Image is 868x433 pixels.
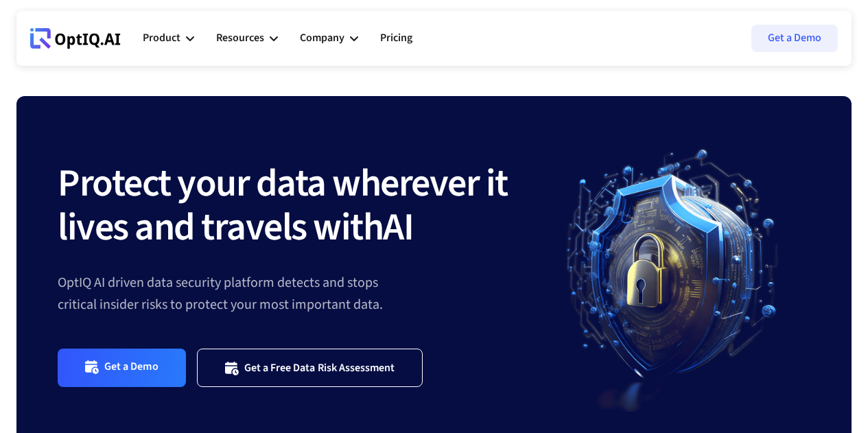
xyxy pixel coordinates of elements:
[383,200,413,255] strong: AI
[143,18,194,59] div: Product
[58,272,536,316] div: OptIQ AI driven data security platform detects and stops critical insider risks to protect your m...
[104,360,159,375] div: Get a Demo
[216,29,264,47] div: Resources
[216,18,278,59] div: Resources
[58,349,186,386] a: Get a Demo
[751,25,838,52] a: Get a Demo
[197,349,423,386] a: Get a Free Data Risk Assessment
[143,29,180,47] div: Product
[300,18,358,59] div: Company
[244,361,395,375] div: Get a Free Data Risk Assessment
[58,156,508,255] strong: Protect your data wherever it lives and travels with
[300,29,344,47] div: Company
[30,18,121,59] a: Webflow Homepage
[380,18,412,59] a: Pricing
